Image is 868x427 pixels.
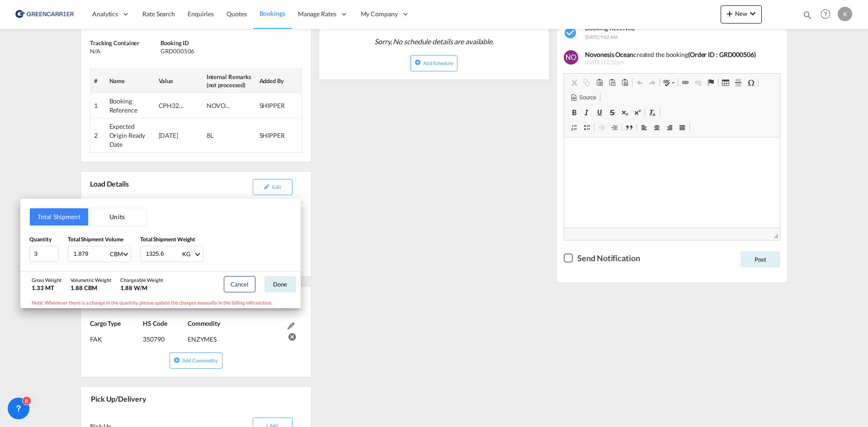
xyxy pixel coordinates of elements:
span: Quantity [29,236,52,243]
div: Note: Whenever there is a change in the quantity, please update the charges manually in the billi... [20,297,301,308]
div: KG [182,250,191,258]
input: Enter weight [145,246,181,262]
button: Units [88,208,146,225]
div: Chargeable Weight [120,277,163,283]
input: Qty [29,246,59,262]
body: Editor, editor2 [9,9,207,19]
div: 1.33 MT [32,284,61,292]
div: 1.88 W/M [120,284,163,292]
div: CBM [110,250,123,258]
span: Total Shipment Weight [140,236,195,243]
input: Enter volume [73,246,109,262]
div: 1.88 CBM [71,284,111,292]
button: Total Shipment [30,208,88,225]
span: Total Shipment Volume [68,236,123,243]
div: Volumetric Weight [71,277,111,283]
div: Gross Weight [32,277,61,283]
button: Done [264,276,296,292]
button: Cancel [224,276,255,292]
